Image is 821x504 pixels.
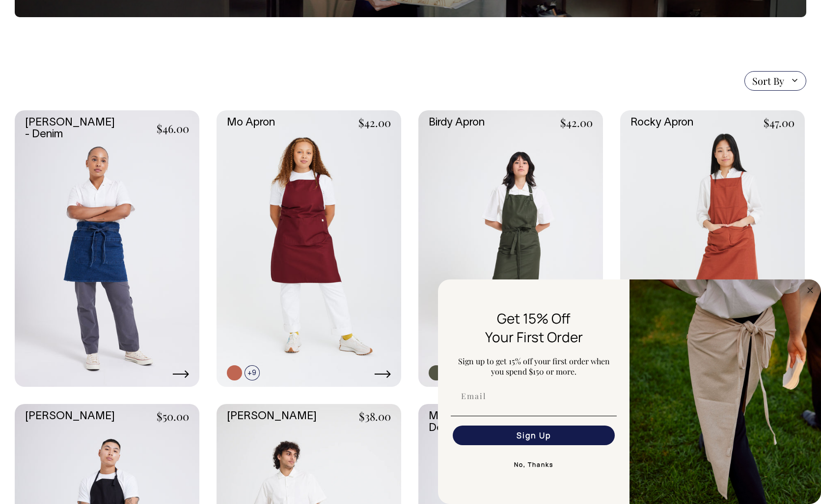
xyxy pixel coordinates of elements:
[804,284,816,296] button: Close dialog
[245,365,260,380] span: +9
[752,75,784,87] span: Sort By
[453,426,615,445] button: Sign Up
[458,356,610,377] span: Sign up to get 15% off your first order when you spend $150 or more.
[497,309,571,328] span: Get 15% Off
[453,386,615,406] input: Email
[485,328,583,346] span: Your First Order
[629,279,821,504] img: 5e34ad8f-4f05-4173-92a8-ea475ee49ac9.jpeg
[451,455,617,475] button: No, Thanks
[438,279,821,504] div: FLYOUT Form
